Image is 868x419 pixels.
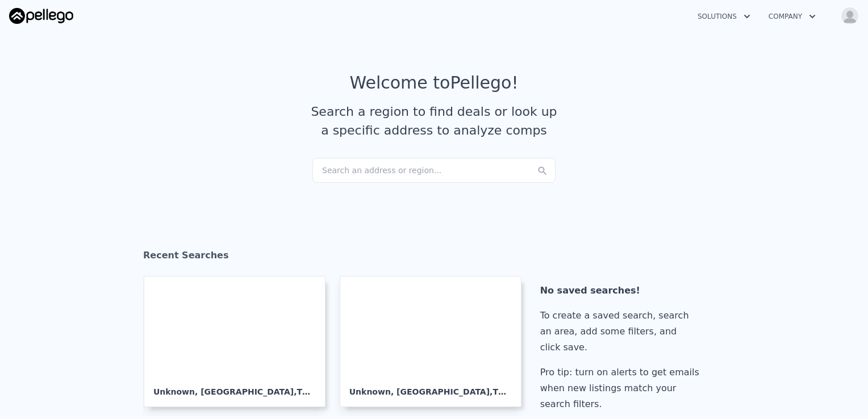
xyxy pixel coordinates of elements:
div: To create a saved search, search an area, add some filters, and click save. [540,308,704,355]
span: , TN 37207 [294,387,339,396]
img: Pellego [9,8,73,24]
div: Search an address or region... [312,158,556,183]
div: Welcome to Pellego ! [350,73,519,93]
span: , TN 37207 [490,387,535,396]
div: Pro tip: turn on alerts to get emails when new listings match your search filters. [540,364,704,412]
div: Unknown , [GEOGRAPHIC_DATA] [153,377,316,397]
div: Unknown , [GEOGRAPHIC_DATA] [349,377,512,397]
a: Unknown, [GEOGRAPHIC_DATA],TN 37207 [144,276,335,407]
div: Search a region to find deals or look up a specific address to analyze comps [307,102,561,140]
a: Unknown, [GEOGRAPHIC_DATA],TN 37207 [340,276,531,407]
div: Recent Searches [143,240,725,276]
button: Solutions [688,6,759,27]
div: No saved searches! [540,283,704,299]
button: Company [759,6,825,27]
img: avatar [841,7,859,25]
